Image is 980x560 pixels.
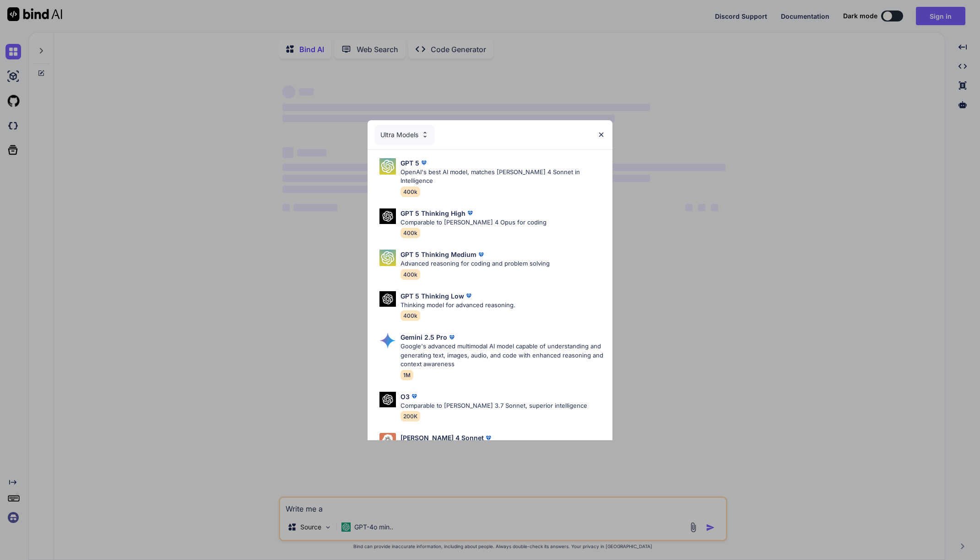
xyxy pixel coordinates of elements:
[447,333,456,342] img: premium
[379,208,396,224] img: Pick Models
[375,125,434,145] div: Ultra Models
[401,401,587,411] p: Comparable to [PERSON_NAME] 3.7 Sonnet, superior intelligence
[484,433,493,443] img: premium
[401,158,419,168] p: GPT 5
[464,291,473,300] img: premium
[401,168,605,186] p: OpenAI's best AI model, matches [PERSON_NAME] 4 Sonnet in Intelligence
[379,392,396,408] img: Pick Models
[401,370,413,380] span: 1M
[421,131,429,139] img: Pick Models
[401,218,547,227] p: Comparable to [PERSON_NAME] 4 Opus for coding
[401,301,515,310] p: Thinking model for advanced reasoning.
[379,291,396,307] img: Pick Models
[410,392,419,401] img: premium
[379,433,396,449] img: Pick Models
[401,342,605,369] p: Google's advanced multimodal AI model capable of understanding and generating text, images, audio...
[419,158,428,167] img: premium
[379,250,396,266] img: Pick Models
[401,269,420,280] span: 400k
[476,250,486,259] img: premium
[401,250,476,259] p: GPT 5 Thinking Medium
[466,208,475,218] img: premium
[401,392,410,401] p: O3
[597,131,605,139] img: close
[401,411,420,421] span: 200K
[401,187,420,197] span: 400k
[401,433,484,443] p: [PERSON_NAME] 4 Sonnet
[401,208,466,218] p: GPT 5 Thinking High
[379,332,396,349] img: Pick Models
[401,291,464,301] p: GPT 5 Thinking Low
[401,332,447,342] p: Gemini 2.5 Pro
[401,228,420,238] span: 400k
[401,259,550,268] p: Advanced reasoning for coding and problem solving
[379,158,396,175] img: Pick Models
[401,310,420,321] span: 400k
